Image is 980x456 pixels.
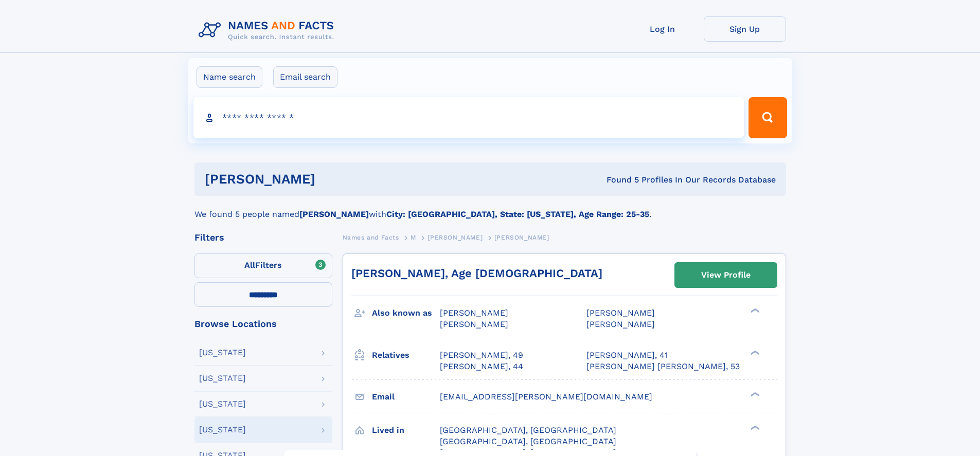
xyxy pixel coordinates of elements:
[586,319,655,329] span: [PERSON_NAME]
[440,425,616,435] span: [GEOGRAPHIC_DATA], [GEOGRAPHIC_DATA]
[675,263,777,287] a: View Profile
[704,16,786,42] a: Sign Up
[199,400,246,408] div: [US_STATE]
[411,234,416,241] span: M
[299,209,369,219] b: [PERSON_NAME]
[199,374,246,382] div: [US_STATE]
[244,260,255,270] span: All
[461,174,776,186] div: Found 5 Profiles In Our Records Database
[748,307,760,314] div: ❯
[273,66,337,88] label: Email search
[411,231,416,244] a: M
[427,231,483,244] a: [PERSON_NAME]
[586,308,655,318] span: [PERSON_NAME]
[427,234,483,241] span: [PERSON_NAME]
[199,426,246,434] div: [US_STATE]
[748,349,760,356] div: ❯
[194,16,343,44] img: Logo Names and Facts
[193,97,744,138] input: search input
[440,319,508,329] span: [PERSON_NAME]
[748,391,760,397] div: ❯
[701,263,751,287] div: View Profile
[386,209,649,219] b: City: [GEOGRAPHIC_DATA], State: [US_STATE], Age Range: 25-35
[194,319,332,329] div: Browse Locations
[586,350,668,361] a: [PERSON_NAME], 41
[194,233,332,242] div: Filters
[440,350,523,361] a: [PERSON_NAME], 49
[372,388,440,406] h3: Email
[372,422,440,439] h3: Lived in
[194,196,786,221] div: We found 5 people named with .
[440,436,616,446] span: [GEOGRAPHIC_DATA], [GEOGRAPHIC_DATA]
[749,97,787,138] button: Search Button
[440,392,652,402] span: [EMAIL_ADDRESS][PERSON_NAME][DOMAIN_NAME]
[199,349,246,357] div: [US_STATE]
[372,304,440,322] h3: Also known as
[372,346,440,364] h3: Relatives
[194,253,332,278] label: Filters
[440,308,508,318] span: [PERSON_NAME]
[440,361,523,372] a: [PERSON_NAME], 44
[621,16,704,42] a: Log In
[343,231,399,244] a: Names and Facts
[586,361,740,372] a: [PERSON_NAME] [PERSON_NAME], 53
[351,267,602,280] a: [PERSON_NAME], Age [DEMOGRAPHIC_DATA]
[494,234,549,241] span: [PERSON_NAME]
[197,66,262,88] label: Name search
[205,173,461,186] h1: [PERSON_NAME]
[748,424,760,431] div: ❯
